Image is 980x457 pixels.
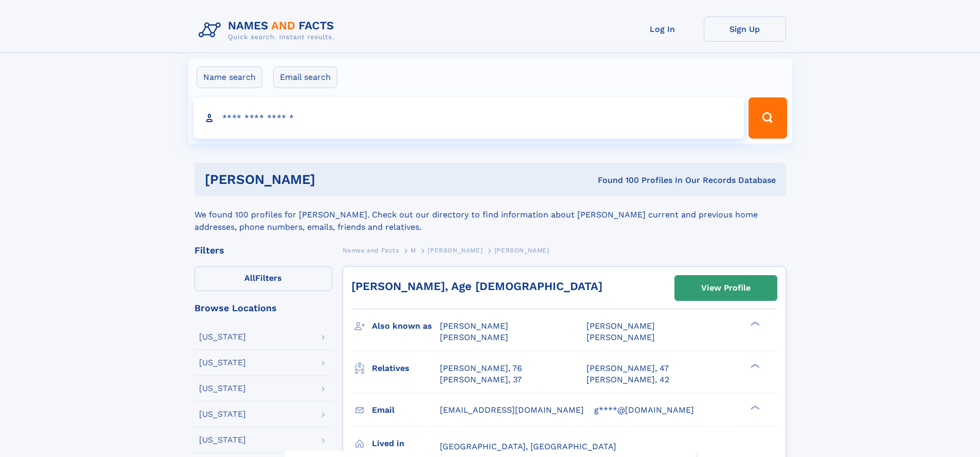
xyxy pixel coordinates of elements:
[194,303,332,313] div: Browse Locations
[586,374,669,385] a: [PERSON_NAME], 42
[440,321,508,331] span: [PERSON_NAME]
[440,363,522,374] a: [PERSON_NAME], 76
[194,196,786,233] div: We found 100 profiles for [PERSON_NAME]. Check out our directory to find information about [PERSO...
[372,317,440,335] h3: Also known as
[199,359,246,367] div: [US_STATE]
[749,97,787,139] button: Search Button
[197,66,262,88] label: Name search
[194,266,332,291] label: Filters
[440,442,616,451] span: [GEOGRAPHIC_DATA], [GEOGRAPHIC_DATA]
[704,16,786,42] a: Sign Up
[675,276,777,300] a: View Profile
[586,321,655,331] span: [PERSON_NAME]
[244,273,255,283] span: All
[440,332,508,342] span: [PERSON_NAME]
[586,363,669,374] a: [PERSON_NAME], 47
[427,247,483,254] span: [PERSON_NAME]
[494,247,549,254] span: [PERSON_NAME]
[199,410,246,418] div: [US_STATE]
[586,332,655,342] span: [PERSON_NAME]
[372,401,440,419] h3: Email
[748,362,760,369] div: ❯
[440,374,522,385] a: [PERSON_NAME], 37
[372,360,440,377] h3: Relatives
[621,16,704,42] a: Log In
[456,175,776,186] div: Found 100 Profiles In Our Records Database
[343,244,399,257] a: Names and Facts
[411,244,416,257] a: M
[372,435,440,452] h3: Lived in
[427,244,483,257] a: [PERSON_NAME]
[194,246,332,255] div: Filters
[273,66,337,88] label: Email search
[199,384,246,393] div: [US_STATE]
[193,97,744,139] input: search input
[701,276,751,300] div: View Profile
[748,404,760,411] div: ❯
[199,436,246,444] div: [US_STATE]
[748,320,760,327] div: ❯
[351,280,602,293] a: [PERSON_NAME], Age [DEMOGRAPHIC_DATA]
[411,247,416,254] span: M
[194,16,343,44] img: Logo Names and Facts
[205,173,457,186] h1: [PERSON_NAME]
[440,405,584,415] span: [EMAIL_ADDRESS][DOMAIN_NAME]
[199,333,246,341] div: [US_STATE]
